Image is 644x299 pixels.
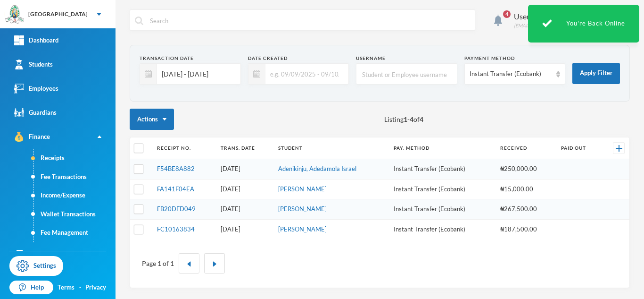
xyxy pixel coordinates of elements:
b: 4 [410,115,413,123]
div: Guardians [14,108,57,118]
a: Adenikinju, Adedamola Israel [278,165,356,172]
th: Student [273,137,389,159]
td: Instant Transfer (Ecobank) [389,199,495,220]
th: Pay. Method [389,137,495,159]
div: Instant Transfer (Ecobank) [470,69,552,79]
a: Income/Expense [33,186,116,205]
td: Instant Transfer (Ecobank) [389,179,495,199]
th: Received [495,137,556,159]
div: Finance [14,132,50,142]
div: Transaction Date [140,55,241,62]
span: Listing - of [384,114,423,124]
input: e.g. 09/09/2025 - 09/10/2025 [157,63,236,85]
b: 1 [404,115,407,123]
th: Paid Out [556,137,602,159]
div: [GEOGRAPHIC_DATA] [28,10,88,18]
a: Receipts [33,149,116,168]
a: [PERSON_NAME] [278,185,327,193]
td: [DATE] [216,179,273,199]
img: logo [5,5,24,24]
td: [DATE] [216,219,273,239]
th: Trans. Date [216,137,273,159]
button: Apply Filter [572,63,620,84]
input: Search [149,10,470,31]
div: Employees [14,84,58,94]
input: e.g. 09/09/2025 - 09/10/2025 [265,63,344,85]
button: Actions [130,109,174,130]
span: 4 [503,10,511,18]
div: You're Back Online [528,5,639,43]
a: FA141F04EA [157,185,194,193]
a: Help [9,281,53,295]
a: Settings [9,256,63,276]
a: [PERSON_NAME] [278,205,327,213]
a: F54BE8A882 [157,165,195,172]
a: Fee Transactions [33,168,116,187]
td: ₦15,000.00 [495,179,556,199]
td: ₦267,500.00 [495,199,556,220]
a: Privacy [85,283,106,292]
td: [DATE] [216,199,273,220]
td: Instant Transfer (Ecobank) [389,219,495,239]
a: Terms [58,283,74,292]
div: Payment Method [464,55,566,62]
td: ₦250,000.00 [495,159,556,179]
b: 4 [420,115,423,123]
div: Page 1 of 1 [142,258,174,268]
div: Date Created [248,55,349,62]
th: Receipt No. [152,137,215,159]
div: · [79,283,81,292]
a: Fee Management [33,223,116,242]
td: ₦187,500.00 [495,219,556,239]
a: Wallet Transactions [33,205,116,224]
td: [DATE] [216,159,273,179]
div: [EMAIL_ADDRESS][DOMAIN_NAME] [514,22,593,29]
div: Subjects [14,249,52,259]
a: [PERSON_NAME] [278,225,327,233]
a: FB20DFD049 [157,205,196,213]
input: Student or Employee username [361,64,452,85]
td: Instant Transfer (Ecobank) [389,159,495,179]
div: Dashboard [14,35,58,45]
div: Username [356,55,457,62]
a: FC10163834 [157,225,195,233]
div: Students [14,60,53,69]
img: search [135,17,143,25]
img: + [616,145,622,152]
